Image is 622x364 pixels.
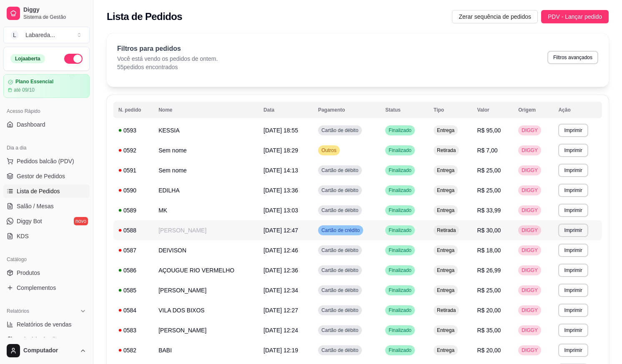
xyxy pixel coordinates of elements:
span: Finalizado [387,347,413,354]
span: Entrega [435,247,456,254]
span: DIGGY [520,127,539,134]
span: DIGGY [520,167,539,174]
td: KESSIA [153,120,258,140]
span: Diggy Bot [17,217,42,225]
span: Finalizado [387,267,413,274]
td: Sem nome [153,160,258,180]
span: R$ 33,99 [477,207,501,214]
span: Entrega [435,187,456,194]
span: R$ 35,00 [477,327,501,334]
span: Finalizado [387,147,413,154]
article: até 09/10 [14,87,35,93]
div: Catálogo [3,253,90,266]
button: Imprimir [558,184,588,197]
span: R$ 18,00 [477,247,501,254]
span: Finalizado [387,207,413,214]
td: VILA DOS BIXOS [153,300,258,320]
span: Diggy [23,6,86,14]
span: [DATE] 12:34 [263,287,298,294]
a: Complementos [3,281,90,294]
span: Relatórios [7,308,29,314]
span: Retirada [435,147,457,154]
th: Status [380,102,429,118]
span: Finalizado [387,307,413,314]
a: Lista de Pedidos [3,184,90,198]
span: Cartão de débito [320,187,360,194]
span: Produtos [17,269,40,277]
span: Finalizado [387,247,413,254]
span: Cartão de crédito [320,227,361,234]
span: Lista de Pedidos [17,187,60,195]
div: 0583 [118,326,148,334]
div: Labareda ... [25,31,55,39]
span: Cartão de débito [320,127,360,134]
th: Tipo [429,102,472,118]
span: DIGGY [520,187,539,194]
button: Imprimir [558,284,588,297]
div: 0587 [118,246,148,254]
div: 0592 [118,146,148,155]
span: Entrega [435,207,456,214]
article: Plano Essencial [15,79,53,85]
td: BABI [153,340,258,360]
td: DEIVISON [153,240,258,260]
button: Imprimir [558,324,588,337]
button: Zerar sequência de pedidos [452,10,538,23]
span: Entrega [435,167,456,174]
td: [PERSON_NAME] [153,280,258,300]
a: Salão / Mesas [3,199,90,213]
span: Zerar sequência de pedidos [459,12,531,21]
th: Data [258,102,313,118]
span: Finalizado [387,287,413,294]
span: DIGGY [520,227,539,234]
button: Alterar Status [64,54,83,64]
span: [DATE] 12:46 [263,247,298,254]
span: DIGGY [520,247,539,254]
span: Sistema de Gestão [23,14,86,20]
td: EDILHA [153,180,258,200]
button: Imprimir [558,144,588,157]
span: DIGGY [520,207,539,214]
span: Cartão de débito [320,327,360,334]
div: Acesso Rápido [3,105,90,118]
span: Cartão de débito [320,307,360,314]
p: Você está vendo os pedidos de ontem. [117,55,218,63]
span: [DATE] 12:27 [263,307,298,314]
button: Imprimir [558,204,588,217]
span: DIGGY [520,307,539,314]
span: R$ 7,00 [477,147,497,154]
button: Pedidos balcão (PDV) [3,155,90,168]
td: MK [153,200,258,220]
span: [DATE] 12:24 [263,327,298,334]
span: R$ 26,99 [477,267,501,274]
button: Computador [3,341,90,361]
span: [DATE] 12:36 [263,267,298,274]
span: Cartão de débito [320,247,360,254]
span: Pedidos balcão (PDV) [17,157,74,165]
span: Finalizado [387,227,413,234]
a: Plano Essencialaté 09/10 [3,74,90,98]
a: KDS [3,229,90,243]
span: PDV - Lançar pedido [548,12,602,21]
span: Finalizado [387,127,413,134]
a: Dashboard [3,118,90,131]
button: Imprimir [558,164,588,177]
span: [DATE] 13:03 [263,207,298,214]
span: Finalizado [387,327,413,334]
div: Loja aberta [10,54,45,63]
th: Valor [472,102,513,118]
span: Outros [320,147,338,154]
span: Entrega [435,347,456,354]
span: [DATE] 14:13 [263,167,298,174]
span: Finalizado [387,167,413,174]
button: Imprimir [558,344,588,357]
p: 55 pedidos encontrados [117,63,218,71]
a: Relatório de clientes [3,333,90,346]
span: Entrega [435,267,456,274]
span: R$ 30,00 [477,227,501,234]
span: Entrega [435,327,456,334]
span: DIGGY [520,147,539,154]
th: N. pedido [113,102,153,118]
span: DIGGY [520,287,539,294]
span: [DATE] 18:55 [263,127,298,134]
